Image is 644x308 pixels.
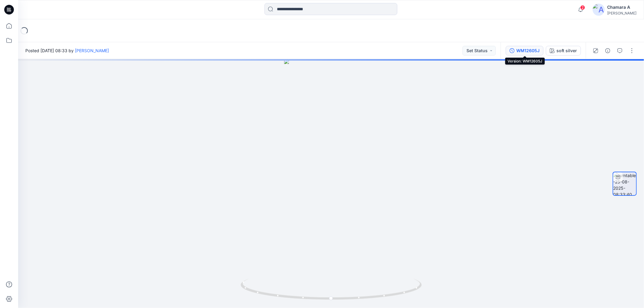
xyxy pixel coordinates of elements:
span: 2 [580,5,585,10]
span: Posted [DATE] 08:33 by [25,47,109,54]
button: Details [603,46,613,56]
div: Chamara A [607,4,636,11]
div: soft silver [556,47,577,54]
div: WM12605J [516,47,540,54]
button: WM12605J [506,46,543,56]
a: [PERSON_NAME] [75,48,109,53]
button: soft silver [546,46,581,56]
div: [PERSON_NAME] [607,11,636,15]
img: turntable-25-08-2025-08:33:40 [613,172,636,195]
img: avatar [593,4,605,16]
